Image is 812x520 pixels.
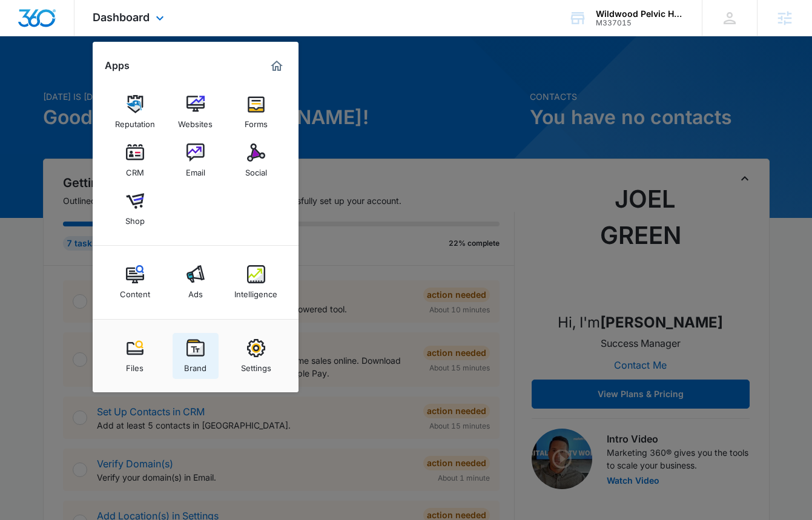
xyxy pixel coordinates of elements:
[186,162,205,177] div: Email
[112,259,158,305] a: Content
[233,333,279,379] a: Settings
[233,259,279,305] a: Intelligence
[241,357,271,373] div: Settings
[115,113,155,129] div: Reputation
[233,137,279,183] a: Social
[125,210,145,226] div: Shop
[188,283,203,299] div: Ads
[105,60,130,71] h2: Apps
[126,162,144,177] div: CRM
[178,113,213,129] div: Websites
[245,113,268,129] div: Forms
[93,11,150,24] span: Dashboard
[112,186,158,232] a: Shop
[173,333,219,379] a: Brand
[596,9,684,19] div: account name
[596,19,684,27] div: account id
[126,357,144,373] div: Files
[120,283,150,299] div: Content
[184,357,206,373] div: Brand
[173,89,219,135] a: Websites
[173,137,219,183] a: Email
[112,137,158,183] a: CRM
[233,89,279,135] a: Forms
[112,89,158,135] a: Reputation
[112,333,158,379] a: Files
[234,283,277,299] div: Intelligence
[245,162,267,177] div: Social
[267,56,286,76] a: Marketing 360® Dashboard
[173,259,219,305] a: Ads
